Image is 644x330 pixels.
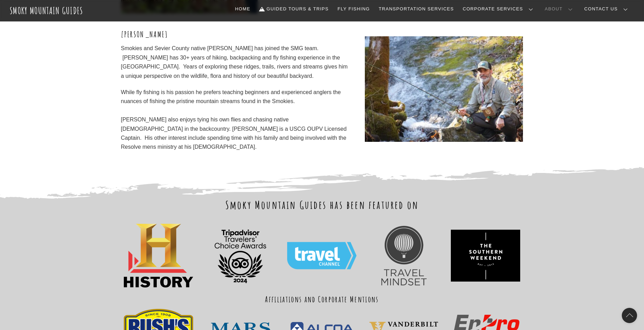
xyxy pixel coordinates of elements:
h3: [PERSON_NAME] [121,29,352,40]
img: TC_transparent_BF Logo_L_2024_RGB [206,218,275,294]
a: Corporate Services [460,2,539,16]
a: Transportation Services [376,2,456,16]
img: ece09f7c36744c8fa1a1437cfc0e485a-hd [451,230,520,282]
img: Travel+Mindset [369,221,438,290]
div: While fly fishing is his passion he prefers teaching beginners and experienced anglers the nuance... [121,88,352,106]
img: PinClipart.com_free-job-clip-art_2123767 [124,224,193,287]
h2: Smoky Mountain Guides has been featured on [121,198,523,212]
a: About [542,2,578,16]
img: Travel_Channel [287,230,357,282]
a: Fly Fishing [335,2,372,16]
div: [PERSON_NAME] also enjoys tying his own flies and chasing native [DEMOGRAPHIC_DATA] in the backco... [121,115,352,152]
a: Smoky Mountain Guides [10,5,83,16]
a: Home [232,2,253,16]
p: Smokies and Sevier County native [PERSON_NAME] has joined the SMG team. [PERSON_NAME] has 30+ yea... [121,44,352,81]
img: obIiERbQ [365,36,523,142]
h3: Affiliations and Corporate Mentions [121,294,523,305]
a: Contact Us [582,2,633,16]
a: Guided Tours & Trips [257,2,332,16]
